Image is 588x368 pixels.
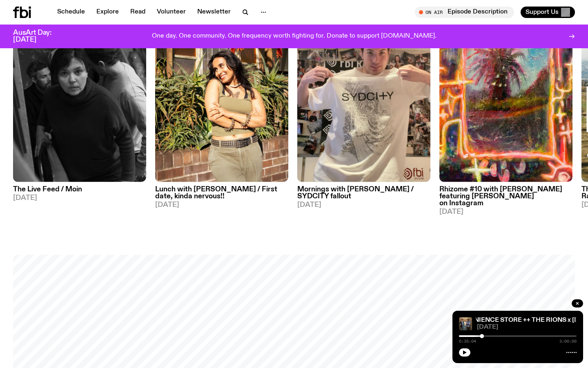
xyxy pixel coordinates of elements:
img: Jim in the fbi studio, showing off their white SYDCITY t-shirt. [297,4,430,182]
a: The Live Feed / Moin[DATE] [13,182,146,202]
h3: Mornings with [PERSON_NAME] / SYDCITY fallout [297,186,430,200]
a: Read [125,7,150,18]
span: Support Us [526,9,559,16]
a: Explore [91,7,124,18]
a: Mornings with [PERSON_NAME] / SYDCITY fallout[DATE] [297,182,430,209]
img: A black and white image of moin on stairs, looking up at the camera. [13,4,146,182]
img: Luci Avard, Roundabout Painting, from Deer Empty at Suite7a. [439,4,572,182]
span: 3:00:00 [559,339,577,343]
a: Schedule [52,7,90,18]
h3: Lunch with [PERSON_NAME] / First date, kinda nervous!! [155,186,288,200]
button: On AirEpisode Description [415,7,514,18]
h3: The Live Feed / Moin [13,186,146,193]
img: Tanya is standing in front of plants and a brick fence on a sunny day. She is looking to the left... [155,4,288,182]
h3: Rhizome #10 with [PERSON_NAME] featuring [PERSON_NAME] on Instagram [439,186,572,207]
a: Volunteer [152,7,191,18]
span: [DATE] [297,202,430,209]
span: [DATE] [439,209,572,215]
span: 0:35:04 [459,339,476,343]
a: Rhizome #10 with [PERSON_NAME] featuring [PERSON_NAME] on Instagram[DATE] [439,182,572,215]
a: Lunch with [PERSON_NAME] / First date, kinda nervous!![DATE] [155,182,288,209]
span: [DATE] [155,202,288,209]
h3: AusArt Day: [DATE] [13,29,65,43]
span: [DATE] [477,324,577,330]
p: One day. One community. One frequency worth fighting for. Donate to support [DOMAIN_NAME]. [152,33,437,40]
span: [DATE] [13,195,146,202]
button: Support Us [521,7,575,18]
a: Newsletter [192,7,236,18]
